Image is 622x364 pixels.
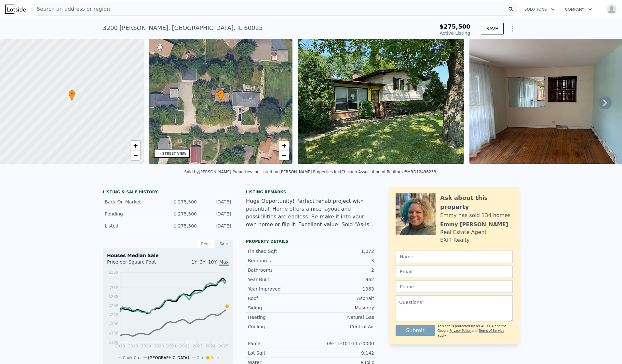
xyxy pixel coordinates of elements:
div: Real Estate Agent [440,228,487,236]
span: 10Y [208,259,217,265]
div: Siding [248,305,311,311]
span: 3Y [200,259,205,265]
span: + [133,141,137,149]
span: $ 275,500 [174,211,197,216]
span: Zip [197,356,203,360]
div: Houses Median Sale [107,252,229,259]
tspan: 2024 [206,344,216,348]
div: Listing remarks [246,189,376,195]
div: Huge Opportunity! Perfect rehab project with potential. Home offers a nice layout and possibiliti... [246,197,376,228]
tspan: 2018 [128,344,138,348]
div: • [69,90,75,101]
div: Masonry [311,305,374,311]
div: Finished Sqft [248,248,311,254]
div: 1,072 [311,248,374,254]
div: Listed [105,223,163,229]
tspan: 2020 [154,344,164,348]
tspan: 2021 [167,344,177,348]
tspan: 2019 [141,344,151,348]
div: 3200 [PERSON_NAME] , [GEOGRAPHIC_DATA] , IL 60025 [103,23,263,32]
div: [DATE] [202,223,231,229]
span: [GEOGRAPHIC_DATA] [148,356,189,360]
img: avatar [606,4,617,14]
div: Natural Gas [311,314,374,320]
a: Zoom out [130,150,140,160]
div: Emmy [PERSON_NAME] [440,221,508,228]
tspan: 2022 [180,344,190,348]
a: Zoom in [130,141,140,150]
div: 2 [311,267,374,273]
div: Price per Square Foot [107,259,168,269]
div: Parcel [248,340,311,347]
span: $ 275,500 [174,223,197,228]
img: Sale: 167345286 Parcel: 22894221 [298,39,464,164]
div: Pending [105,211,163,217]
div: Listed by [PERSON_NAME] Properties Inc (Chicago Association of Realtors #MRD12436253) [261,170,438,174]
div: • [218,90,224,101]
div: Central Air [311,323,374,330]
div: 09-11-101-117-0000 [311,340,374,347]
div: 1962 [311,276,374,283]
div: Emmy has sold 134 homes [440,212,510,219]
div: Bathrooms [248,267,311,273]
div: Bedrooms [248,257,311,264]
tspan: 2018 [115,344,125,348]
a: Terms of Service [479,329,504,332]
div: Ask about this property [440,193,513,212]
div: 3 [311,257,374,264]
span: • [218,91,224,97]
a: Zoom out [279,150,289,160]
div: LISTING & SALE HISTORY [103,189,233,196]
button: Show Options [506,22,519,35]
tspan: $258 [108,304,118,308]
div: [DATE] [202,211,231,217]
tspan: 2025 [219,344,229,348]
span: Max [219,259,229,266]
span: Active Listing [440,31,470,36]
span: − [282,151,286,159]
div: Heating [248,314,311,320]
div: STREET VIEW [162,151,187,156]
div: Year Improved [248,286,311,292]
tspan: $288 [108,294,118,299]
a: Privacy Policy [450,329,471,332]
span: 1Y [192,259,197,265]
input: Phone [396,280,513,293]
span: + [282,141,286,149]
span: • [69,91,75,97]
div: 9,142 [311,350,374,356]
a: Zoom in [279,141,289,150]
span: $275,500 [439,23,470,30]
div: Asphalt [311,295,374,302]
input: Name [396,251,513,263]
div: [DATE] [202,199,231,205]
img: Lotside [5,5,26,14]
div: Year Built [248,276,311,283]
button: SAVE [481,23,504,34]
tspan: $138 [108,340,118,344]
div: Roof [248,295,311,302]
span: − [133,151,137,159]
span: Search an address or region [32,5,110,13]
tspan: $168 [108,331,118,335]
span: $ 275,500 [174,199,197,204]
button: Submit [396,325,435,336]
tspan: 2023 [193,344,203,348]
input: Email [396,266,513,278]
div: Lot Sqft [248,350,311,356]
button: Company [560,4,597,15]
div: Sale [215,240,233,248]
div: Property details [246,239,376,244]
div: EXIT Realty [440,236,470,244]
tspan: $198 [108,322,118,326]
tspan: $318 [108,286,118,290]
div: Cooling [248,323,311,330]
div: Sold by [PERSON_NAME] Properties Inc . [184,170,261,174]
tspan: $369 [108,270,118,275]
tspan: $228 [108,313,118,317]
span: Sale [211,356,219,360]
div: Back On Market [105,199,163,205]
div: Rent [196,240,215,248]
div: 1963 [311,286,374,292]
div: This site is protected by reCAPTCHA and the Google and apply. [438,324,513,338]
